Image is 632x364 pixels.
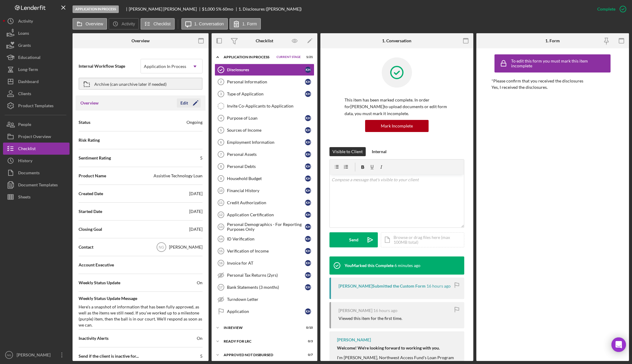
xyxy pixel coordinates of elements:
[219,261,222,265] tspan: 16
[219,201,222,205] tspan: 11
[202,6,215,11] span: $1,000
[220,177,222,180] tspan: 9
[215,148,314,160] a: 7Personal AssetsKH
[227,200,305,205] div: Credit Authorization
[3,191,70,203] a: Sheets
[3,349,70,361] button: NG[PERSON_NAME]
[3,15,70,27] button: Activity
[159,245,164,250] text: NG
[18,100,53,113] div: Product Templates
[18,167,40,180] div: Documents
[224,326,298,330] div: In Review
[242,21,257,26] label: 1. Form
[227,67,305,72] div: Disclosures
[215,257,314,269] a: 16Invoice for ATKH
[73,18,107,30] button: Overview
[141,18,175,30] button: Checklist
[220,140,222,144] tspan: 6
[215,124,314,136] a: 5Sources of IncomeKH
[181,18,228,30] button: 1. Conversation
[219,189,222,192] tspan: 10
[227,164,305,169] div: Personal Debts
[305,163,311,169] div: K H
[3,88,70,100] a: Clients
[3,179,70,191] a: Document Templates
[18,76,39,89] div: Dashboard
[177,98,201,108] button: Edit
[215,136,314,148] a: 6Employment InformationKH
[79,191,103,197] span: Created Date
[3,130,70,143] button: Project Overview
[79,137,100,143] span: Risk Rating
[220,80,222,84] tspan: 2
[144,64,186,69] div: Application In Process
[227,222,305,232] div: Personal Demographics - For Reporting Purposes Only
[305,79,311,85] div: K H
[332,147,363,156] div: Visible to Client
[15,349,54,362] div: [PERSON_NAME]
[305,115,311,121] div: K H
[224,55,274,59] div: Application In Process
[227,237,305,241] div: ID Verification
[491,85,548,90] div: Yes, I received the disclosures.
[238,7,302,11] div: 1. Disclosures ([PERSON_NAME])
[129,7,202,11] div: [PERSON_NAME] [PERSON_NAME]
[3,118,70,130] button: People
[79,63,141,69] span: Internal Workflow Stage
[215,64,314,76] a: DisclosuresKH
[224,353,298,357] div: Approved Not Disbursed
[3,155,70,167] button: History
[305,139,311,145] div: K H
[200,353,203,359] div: 5
[339,316,402,321] div: Viewed this item for the first time.
[215,233,314,245] a: 14ID VerificationKH
[305,212,311,218] div: K H
[215,185,314,197] a: 10Financial HistoryKH
[227,152,305,157] div: Personal Assets
[339,308,372,313] div: [PERSON_NAME]
[18,143,36,156] div: Checklist
[220,165,222,168] tspan: 8
[227,309,305,314] div: Application
[227,285,305,290] div: Bank Statements (3 months)
[3,63,70,76] button: Long-Term
[611,337,626,352] div: Open Intercom Messenger
[3,143,70,155] button: Checklist
[215,281,314,293] a: 17Bank Statements (3 months)KH
[18,88,31,101] div: Clients
[79,353,139,359] span: Send if the client is inactive for...
[154,173,203,179] div: Assistive Technology Loan
[382,38,411,43] div: 1. Conversation
[305,284,311,290] div: K H
[200,155,203,161] div: 5
[215,112,314,124] a: 4Purpose of LoanKH
[215,172,314,185] a: 9Household BudgetKH
[305,260,311,266] div: K H
[3,39,70,51] a: Grants
[215,197,314,209] a: 11Credit AuthorizationKH
[227,297,314,302] div: Turndown Letter
[224,340,298,343] div: Ready for LRC
[372,147,387,156] div: Internal
[3,51,70,63] button: Educational
[7,353,11,357] text: NG
[73,5,119,13] div: Application In Process
[18,15,33,29] div: Activity
[94,78,167,89] div: Archive (can unarchive later if needed)
[369,147,390,156] button: Internal
[219,249,222,253] tspan: 15
[18,39,31,53] div: Grants
[305,308,311,314] div: K H
[220,92,222,96] tspan: 3
[215,221,314,233] a: 13Personal Demographics - For Reporting Purposes OnlyKH
[219,213,222,217] tspan: 12
[229,18,261,30] button: 1. Form
[3,100,70,112] button: Product Templates
[305,67,311,73] div: K H
[122,21,135,26] label: Activity
[305,176,311,182] div: K H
